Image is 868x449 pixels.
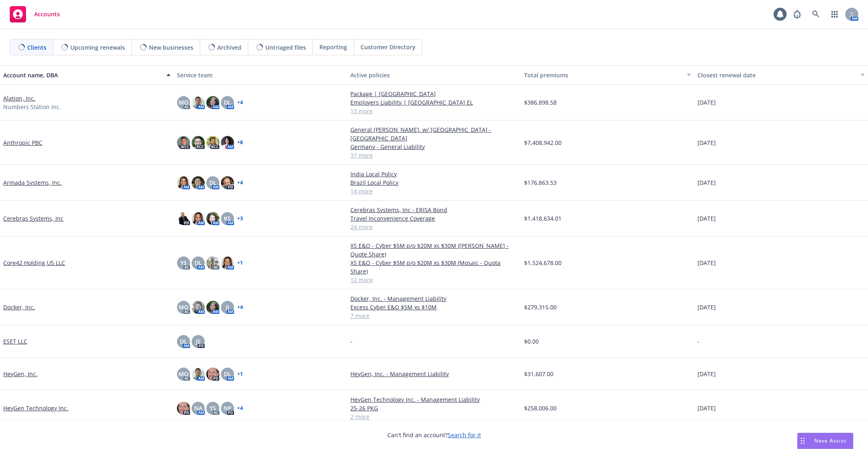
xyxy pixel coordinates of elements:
[387,431,481,439] span: Can't find an account?
[350,98,518,107] a: Employers Liability | [GEOGRAPHIC_DATA] EL
[3,71,162,79] div: Account name, DBA
[524,71,682,79] div: Total premiums
[350,178,518,187] a: Brazil Local Policy
[3,178,62,187] a: Armada Systems, Inc.
[350,142,518,151] a: Germany - General Liability
[350,90,518,98] a: Package | [GEOGRAPHIC_DATA]
[179,303,188,311] span: MQ
[3,370,37,378] a: HeyGen, Inc.
[694,65,868,85] button: Closest renewal date
[350,412,518,421] a: 2 more
[524,337,539,346] span: $0.00
[350,395,518,404] a: HeyGen Technology Inc. - Management Liability
[217,43,241,52] span: Archived
[814,437,846,444] span: Nova Assist
[697,303,716,311] span: [DATE]
[521,65,695,85] button: Total premiums
[524,303,557,311] span: $279,315.00
[350,311,518,320] a: 7 more
[697,98,716,107] span: [DATE]
[180,337,187,346] span: DL
[224,214,231,223] span: KS
[350,276,518,284] a: 12 more
[697,404,716,412] span: [DATE]
[221,256,234,269] img: photo
[177,402,190,415] img: photo
[221,136,234,149] img: photo
[524,178,557,187] span: $176,863.53
[319,43,347,51] span: Reporting
[350,337,352,346] span: -
[350,151,518,160] a: 37 more
[237,180,243,185] a: + 4
[697,214,716,223] span: [DATE]
[210,404,216,412] span: YS
[149,43,193,52] span: New businesses
[350,107,518,115] a: 13 more
[206,136,219,149] img: photo
[347,65,521,85] button: Active policies
[350,241,518,258] a: XS E&O - Cyber $5M p/o $20M xs $30M ([PERSON_NAME] - Quote Share)
[448,431,481,439] a: Search for it
[350,223,518,231] a: 24 more
[237,140,243,145] a: + 8
[3,103,61,111] span: Numbers Station Inc.
[350,71,518,79] div: Active policies
[70,43,125,52] span: Upcoming renewals
[524,98,557,107] span: $386,898.58
[194,404,202,412] span: NA
[195,258,202,267] span: DL
[797,433,853,449] button: Nova Assist
[179,98,188,107] span: MQ
[697,370,716,378] span: [DATE]
[224,370,231,378] span: DL
[350,125,518,142] a: General [PERSON_NAME]. w/ [GEOGRAPHIC_DATA] - [GEOGRAPHIC_DATA]
[697,138,716,147] span: [DATE]
[3,214,63,223] a: Cerebras Systems, Inc
[350,404,518,412] a: 25-26 PKG
[237,216,243,221] a: + 3
[524,370,553,378] span: $31,607.00
[7,3,63,26] a: Accounts
[3,138,42,147] a: Anthropic PBC
[808,6,824,22] a: Search
[180,258,187,267] span: YS
[196,337,201,346] span: JS
[350,303,518,311] a: Excess Cyber E&O $5M xs $10M
[237,305,243,310] a: + 4
[524,214,562,223] span: $1,418,634.01
[524,138,562,147] span: $7,408,942.00
[192,301,205,314] img: photo
[221,176,234,189] img: photo
[697,71,856,79] div: Closest renewal date
[524,404,557,412] span: $258,006.00
[206,368,219,381] img: photo
[206,256,219,269] img: photo
[192,136,205,149] img: photo
[265,43,306,52] span: Untriaged files
[192,96,205,109] img: photo
[789,6,805,22] a: Report a Bug
[697,258,716,267] span: [DATE]
[224,98,231,107] span: DL
[798,433,808,449] div: Drag to move
[174,65,348,85] button: Service team
[223,404,232,412] span: NP
[3,303,35,311] a: Docker, Inc.
[206,301,219,314] img: photo
[177,136,190,149] img: photo
[350,170,518,178] a: India Local Policy
[697,178,716,187] span: [DATE]
[350,294,518,303] a: Docker, Inc. - Management Liability
[226,303,229,311] span: JJ
[697,337,700,346] span: -
[350,370,518,378] a: HeyGen, Inc. - Management Liability
[237,406,243,411] a: + 4
[3,94,35,103] a: Alation, Inc.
